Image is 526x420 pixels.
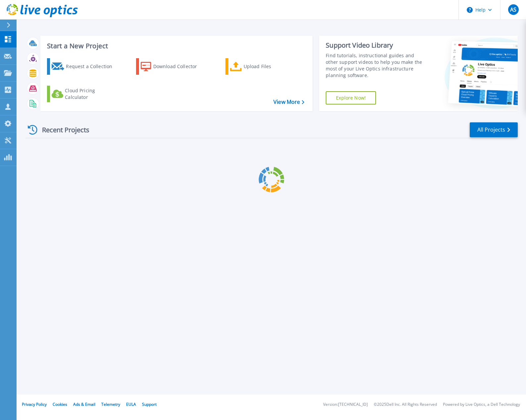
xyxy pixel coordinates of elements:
span: AS [510,7,516,12]
li: © 2025 Dell Inc. All Rights Reserved [374,402,437,407]
div: Cloud Pricing Calculator [65,87,118,101]
div: Request a Collection [66,60,119,73]
li: Version: [TECHNICAL_ID] [323,402,368,407]
li: Powered by Live Optics, a Dell Technology [443,402,520,407]
a: View More [273,99,304,105]
a: Telemetry [101,401,120,407]
a: Cloud Pricing Calculator [47,86,121,102]
div: Find tutorials, instructional guides and other support videos to help you make the most of your L... [326,52,426,79]
div: Recent Projects [25,122,98,138]
a: Request a Collection [47,58,121,75]
a: Support [142,401,157,407]
a: Upload Files [225,58,299,75]
a: All Projects [470,122,518,137]
a: Download Collector [136,58,210,75]
h3: Start a New Project [47,42,304,50]
a: EULA [126,401,136,407]
a: Explore Now! [326,91,376,105]
a: Ads & Email [73,401,95,407]
div: Support Video Library [326,41,426,50]
a: Privacy Policy [22,401,47,407]
a: Cookies [53,401,67,407]
div: Download Collector [153,60,206,73]
div: Upload Files [244,60,297,73]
